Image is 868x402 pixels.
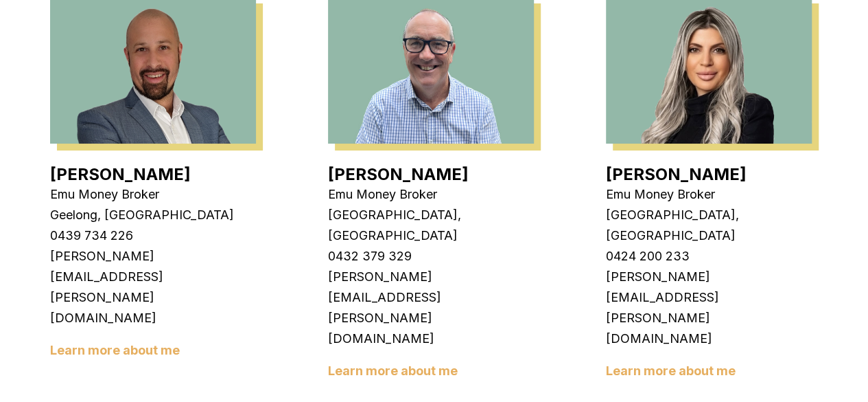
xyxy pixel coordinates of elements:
[606,205,812,246] p: [GEOGRAPHIC_DATA], [GEOGRAPHIC_DATA]
[328,267,534,349] p: [PERSON_NAME][EMAIL_ADDRESS][PERSON_NAME][DOMAIN_NAME]
[328,164,469,184] a: [PERSON_NAME]
[328,364,458,378] a: Learn more about me
[328,205,534,246] p: [GEOGRAPHIC_DATA], [GEOGRAPHIC_DATA]
[328,246,534,267] p: 0432 379 329
[50,205,256,225] p: Geelong, [GEOGRAPHIC_DATA]
[606,246,812,267] p: 0424 200 233
[50,246,256,328] p: [PERSON_NAME][EMAIL_ADDRESS][PERSON_NAME][DOMAIN_NAME]
[606,164,747,184] a: [PERSON_NAME]
[50,225,256,246] p: 0439 734 226
[606,267,812,349] p: [PERSON_NAME][EMAIL_ADDRESS][PERSON_NAME][DOMAIN_NAME]
[50,164,191,184] a: [PERSON_NAME]
[606,184,812,205] p: Emu Money Broker
[328,184,534,205] p: Emu Money Broker
[606,364,736,378] a: Learn more about me
[50,184,256,205] p: Emu Money Broker
[50,343,180,357] a: Learn more about me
